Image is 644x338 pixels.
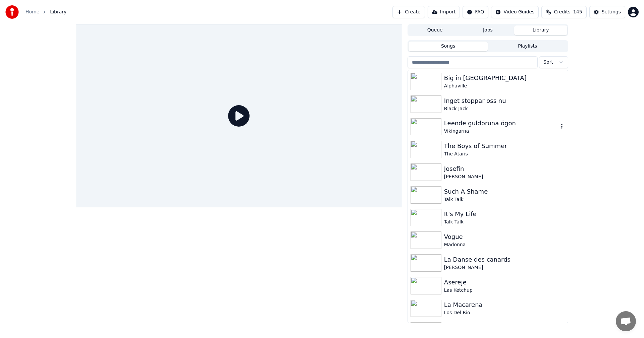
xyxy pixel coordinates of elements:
div: [PERSON_NAME] [444,264,565,271]
div: Alphaville [444,83,565,89]
button: Video Guides [491,6,539,18]
div: Vikingarna [444,128,558,135]
button: Credits145 [541,6,586,18]
div: The Ataris [444,151,565,157]
span: Library [50,9,66,15]
button: FAQ [463,6,488,18]
span: Sort [543,59,553,66]
button: Library [514,25,567,35]
div: Big in [GEOGRAPHIC_DATA] [444,73,565,83]
div: Öppna chatt [616,311,636,331]
div: Asereje [444,278,565,287]
div: It's My Life [444,209,565,219]
div: Such A Shame [444,187,565,196]
div: Black Jack [444,106,565,112]
div: The Boys of Summer [444,141,565,151]
div: Los Del Rio [444,310,565,316]
button: Create [392,6,425,18]
img: youka [5,5,19,19]
div: [PERSON_NAME] [444,174,565,180]
div: Talk Talk [444,196,565,203]
div: Talk Talk [444,219,565,225]
button: Settings [589,6,625,18]
span: 145 [573,9,582,15]
div: La Danse des canards [444,255,565,264]
div: Madonna [444,242,565,248]
div: Josefin [444,164,565,174]
div: Settings [602,9,621,15]
button: Jobs [462,25,515,35]
button: Queue [409,25,462,35]
button: Playlists [488,42,567,51]
div: Las Ketchup [444,287,565,294]
button: Import [428,6,460,18]
span: Credits [554,9,570,15]
a: Home [25,9,39,15]
div: La Macarena [444,300,565,310]
button: Songs [409,42,488,51]
nav: breadcrumb [25,9,66,15]
div: Inget stoppar oss nu [444,96,565,106]
div: Vogue [444,232,565,242]
div: Leende guldbruna ögon [444,119,558,128]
